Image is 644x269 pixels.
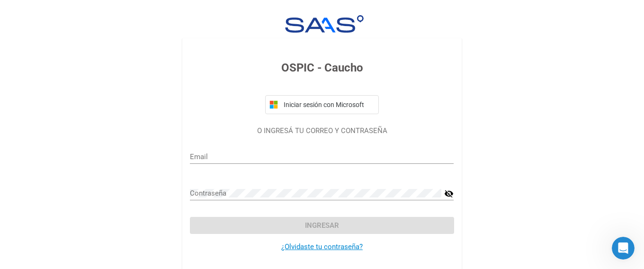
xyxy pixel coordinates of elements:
mat-icon: visibility_off [444,188,454,199]
h3: OSPIC - Caucho [190,59,454,76]
button: Ingresar [190,217,454,234]
button: Iniciar sesión con Microsoft [265,95,379,114]
span: Ingresar [305,221,339,230]
p: O INGRESÁ TU CORREO Y CONTRASEÑA [190,126,454,136]
iframe: Intercom live chat [612,237,635,260]
a: ¿Olvidaste tu contraseña? [281,242,363,251]
span: Iniciar sesión con Microsoft [282,101,375,108]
